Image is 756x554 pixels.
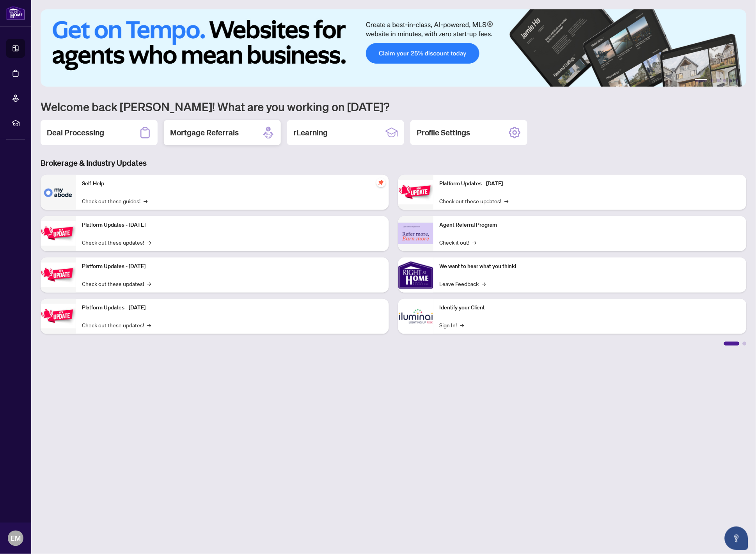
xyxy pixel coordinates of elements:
span: → [482,279,486,288]
a: Sign In!→ [440,321,464,329]
p: Self-Help [82,179,383,188]
a: Leave Feedback→ [440,279,486,288]
span: → [147,238,151,247]
span: → [460,321,464,329]
img: Platform Updates - July 21, 2025 [41,263,76,287]
h1: Welcome back [PERSON_NAME]! What are you working on [DATE]? [41,99,747,114]
img: Agent Referral Program [398,223,433,244]
p: Platform Updates - [DATE] [440,179,740,188]
h2: Profile Settings [417,127,470,138]
img: Platform Updates - June 23, 2025 [398,180,433,204]
img: Platform Updates - September 16, 2025 [41,221,76,246]
a: Check it out!→ [440,238,477,247]
p: Agent Referral Program [440,221,740,229]
img: Identify your Client [398,299,433,334]
h2: rLearning [293,127,328,138]
span: EM [11,533,21,544]
span: → [147,279,151,288]
h3: Brokerage & Industry Updates [41,158,747,169]
button: 6 [736,79,739,82]
h2: Mortgage Referrals [170,127,239,138]
a: Check out these updates!→ [82,321,151,329]
span: → [144,197,147,205]
a: Check out these updates!→ [82,238,151,247]
button: 4 [723,79,726,82]
button: 1 [695,79,708,82]
p: Platform Updates - [DATE] [82,221,383,229]
img: Slide 0 [41,9,747,87]
span: pushpin [376,178,386,187]
a: Check out these updates!→ [82,279,151,288]
span: → [147,321,151,329]
a: Check out these updates!→ [440,197,509,205]
img: Self-Help [41,175,76,210]
p: We want to hear what you think! [440,262,740,271]
p: Identify your Client [440,304,740,312]
img: logo [6,6,25,20]
img: We want to hear what you think! [398,257,433,293]
button: 3 [717,79,720,82]
p: Platform Updates - [DATE] [82,304,383,312]
button: 5 [729,79,733,82]
img: Platform Updates - July 8, 2025 [41,304,76,328]
a: Check out these guides!→ [82,197,147,205]
p: Platform Updates - [DATE] [82,262,383,271]
h2: Deal Processing [47,127,104,138]
span: → [505,197,509,205]
button: 2 [711,79,714,82]
span: → [473,238,477,247]
button: Open asap [725,527,748,550]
